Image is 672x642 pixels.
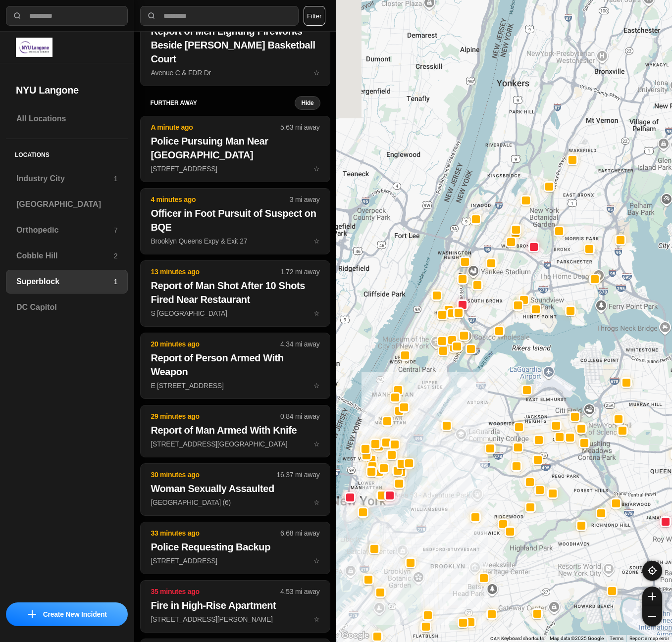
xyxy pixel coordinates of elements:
p: 1 [114,277,118,287]
p: 6.68 mi away [280,528,319,538]
h2: NYU Langone [16,83,118,97]
p: 1.72 mi away [280,267,319,277]
p: 30 minutes ago [151,470,276,480]
button: zoom-in [642,587,662,606]
h3: Superblock [16,276,114,288]
a: 30 minutes ago16.37 mi awayWoman Sexually Assaulted[GEOGRAPHIC_DATA] (6)star [140,498,330,506]
a: 29 minutes ago0.84 mi awayReport of Man Armed With Knife[STREET_ADDRESS][GEOGRAPHIC_DATA]star [140,440,330,448]
span: star [313,498,320,506]
span: star [313,309,320,317]
img: zoom-in [648,593,656,600]
img: search [147,11,156,21]
p: [STREET_ADDRESS] [151,556,319,566]
span: star [313,237,320,245]
h2: Police Requesting Backup [151,540,319,554]
p: 0.84 mi away [280,411,319,421]
p: [GEOGRAPHIC_DATA] (6) [151,497,319,507]
p: 4.53 mi away [280,587,319,596]
h3: Industry City [16,173,114,185]
a: 23 minutes ago0.15 mi awayReport of Men Lighting Fireworks Beside [PERSON_NAME] Basketball CourtA... [140,68,330,77]
span: star [313,440,320,448]
h3: [GEOGRAPHIC_DATA] [16,198,117,210]
a: 13 minutes ago1.72 mi awayReport of Man Shot After 10 Shots Fired Near RestaurantS [GEOGRAPHIC_DA... [140,309,330,317]
span: Map data ©2025 Google [550,636,604,641]
button: 35 minutes ago4.53 mi awayFire in High-Rise Apartment[STREET_ADDRESS][PERSON_NAME]star [140,580,330,633]
p: 3 mi away [290,195,320,204]
p: 29 minutes ago [151,411,280,421]
span: star [313,165,320,173]
span: star [313,557,320,565]
h3: Orthopedic [16,224,114,236]
h2: Police Pursuing Man Near [GEOGRAPHIC_DATA] [151,134,319,162]
span: star [313,615,320,623]
span: star [313,69,320,77]
p: 33 minutes ago [151,528,280,538]
a: Report a map error [629,636,669,641]
button: 29 minutes ago0.84 mi awayReport of Man Armed With Knife[STREET_ADDRESS][GEOGRAPHIC_DATA]star [140,405,330,457]
h3: Cobble Hill [16,250,114,262]
button: recenter [642,561,662,581]
a: Open this area in Google Maps (opens a new window) [339,629,371,642]
button: 20 minutes ago4.34 mi awayReport of Person Armed With WeaponE [STREET_ADDRESS]star [140,333,330,399]
img: Google [339,629,371,642]
small: Hide [301,99,313,107]
button: Hide [295,96,320,110]
p: A minute ago [151,122,280,132]
a: Cobble Hill2 [6,244,128,268]
h2: Officer in Foot Pursuit of Suspect on BQE [151,206,319,234]
h2: Report of Man Armed With Knife [151,423,319,437]
a: 33 minutes ago6.68 mi awayPolice Requesting Backup[STREET_ADDRESS]star [140,556,330,565]
h2: Report of Man Shot After 10 Shots Fired Near Restaurant [151,279,319,306]
img: search [12,11,22,21]
a: Orthopedic7 [6,218,128,242]
p: 4 minutes ago [151,195,289,204]
button: Filter [304,6,325,26]
a: Superblock1 [6,270,128,294]
a: 4 minutes ago3 mi awayOfficer in Foot Pursuit of Suspect on BQEBrooklyn Queens Expy & Exit 27star [140,237,330,245]
p: Brooklyn Queens Expy & Exit 27 [151,236,319,246]
p: E [STREET_ADDRESS] [151,381,319,391]
button: Keyboard shortcuts [501,635,544,642]
p: 16.37 mi away [276,470,319,480]
p: Create New Incident [43,609,107,619]
button: 30 minutes ago16.37 mi awayWoman Sexually Assaulted[GEOGRAPHIC_DATA] (6)star [140,463,330,516]
a: All Locations [6,107,128,131]
p: 2 [114,251,118,261]
img: recenter [648,566,657,575]
p: 1 [114,174,118,184]
p: [STREET_ADDRESS][PERSON_NAME] [151,614,319,624]
p: 13 minutes ago [151,267,280,277]
img: icon [28,610,36,618]
p: Avenue C & FDR Dr [151,68,319,78]
p: 20 minutes ago [151,339,280,349]
img: zoom-out [648,612,656,620]
button: iconCreate New Incident [6,602,128,626]
a: DC Capitol [6,296,128,319]
p: S [GEOGRAPHIC_DATA] [151,308,319,318]
button: A minute ago5.63 mi awayPolice Pursuing Man Near [GEOGRAPHIC_DATA][STREET_ADDRESS]star [140,116,330,182]
h3: All Locations [16,113,117,125]
a: [GEOGRAPHIC_DATA] [6,193,128,216]
p: 5.63 mi away [280,122,319,132]
h2: Report of Men Lighting Fireworks Beside [PERSON_NAME] Basketball Court [151,24,319,66]
button: zoom-out [642,606,662,626]
h5: Locations [6,139,128,167]
h2: Report of Person Armed With Weapon [151,351,319,379]
p: 4.34 mi away [280,339,319,349]
h2: Woman Sexually Assaulted [151,482,319,495]
a: Terms [610,636,623,641]
p: 7 [114,225,118,235]
p: [STREET_ADDRESS][GEOGRAPHIC_DATA] [151,439,319,449]
h5: further away [150,99,295,107]
button: 23 minutes ago0.15 mi awayReport of Men Lighting Fireworks Beside [PERSON_NAME] Basketball CourtA... [140,6,330,86]
a: 20 minutes ago4.34 mi awayReport of Person Armed With WeaponE [STREET_ADDRESS]star [140,381,330,390]
button: 4 minutes ago3 mi awayOfficer in Foot Pursuit of Suspect on BQEBrooklyn Queens Expy & Exit 27star [140,188,330,254]
a: Industry City1 [6,167,128,191]
p: 35 minutes ago [151,587,280,596]
h2: Fire in High-Rise Apartment [151,598,319,612]
button: 13 minutes ago1.72 mi awayReport of Man Shot After 10 Shots Fired Near RestaurantS [GEOGRAPHIC_DA... [140,260,330,327]
img: logo [16,38,52,57]
p: [STREET_ADDRESS] [151,164,319,174]
h3: DC Capitol [16,301,117,313]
